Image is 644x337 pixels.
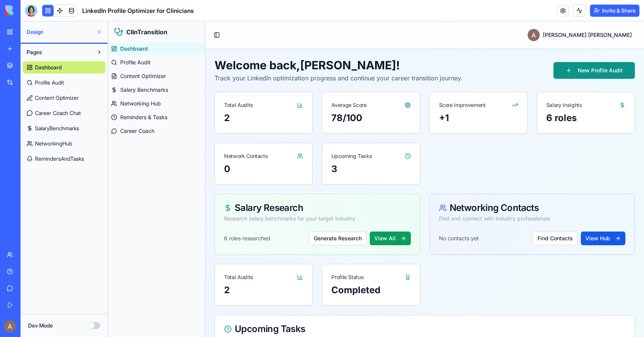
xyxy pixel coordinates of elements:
div: Upcoming Tasks [116,303,517,312]
div: +1 [331,91,410,103]
label: Dev Mode [28,322,53,329]
span: LinkedIn Profile Optimizer for Clinicians [82,6,194,15]
div: Research salary benchmarks for your target industry [116,193,303,201]
div: Salary Research [116,182,303,191]
button: View Hub [473,210,517,224]
div: 2 [116,91,195,103]
img: logo [5,5,52,16]
span: Dashboard [12,24,40,31]
span: Reminders & Tasks [12,92,59,100]
span: Design [27,28,93,36]
button: Pages [23,46,93,58]
span: Career Coach Chat [35,109,81,117]
span: ClinTransition [18,6,59,15]
div: Completed [223,263,302,275]
div: 3 [223,142,302,154]
a: Profile Audit [23,77,105,89]
span: Content Optimizer [12,51,58,59]
div: Networking Contacts [331,182,518,191]
button: [PERSON_NAME] [PERSON_NAME] [413,6,530,21]
button: Find Contacts [425,210,470,224]
button: Invite & Share [590,5,639,17]
button: New Profile Audit [445,41,527,57]
span: NetworkingHub [35,140,72,147]
div: 6 roles [438,91,517,103]
span: [PERSON_NAME] [PERSON_NAME] [435,10,524,18]
span: RemindersAndTasks [35,155,84,163]
img: ACg8ocJV6D3_6rN2XWQ9gC4Su6cEn1tsy63u5_3HgxpMOOOGh7gtYg=s96-c [420,8,432,20]
a: Content Optimizer [23,92,105,104]
a: SalaryBenchmarks [23,122,105,134]
div: Average Score [223,80,258,88]
span: Dashboard [35,64,62,71]
div: 0 [116,142,195,154]
a: Career Coach Chat [23,107,105,119]
span: Networking Hub [12,78,53,86]
span: Profile Audit [12,37,43,45]
p: Track your LinkedIn optimization progress and continue your career transition journey. [107,52,355,61]
button: View All [262,210,303,224]
div: 2 [116,263,195,275]
span: Pages [27,48,42,56]
button: Generate Research [201,210,259,224]
span: Content Optimizer [35,94,79,102]
div: Profile Status [223,252,256,260]
div: Total Audits [116,80,145,88]
div: Total Audits [116,252,145,260]
span: SalaryBenchmarks [35,125,79,132]
a: RemindersAndTasks [23,153,105,165]
div: Find and connect with industry professionals [331,193,518,201]
span: Profile Audit [35,79,64,86]
div: Salary Insights [438,80,474,88]
div: 78/100 [223,91,302,103]
img: ACg8ocJV6D3_6rN2XWQ9gC4Su6cEn1tsy63u5_3HgxpMOOOGh7gtYg=s96-c [4,320,16,332]
p: No contacts yet [331,213,371,221]
div: Upcoming Tasks [223,131,264,139]
div: Score Improvement [331,80,378,88]
h1: Welcome back, [PERSON_NAME] ! [107,37,355,51]
p: 6 roles researched [116,213,162,221]
span: Career Coach [12,106,46,113]
div: Your next optimization tasks and reminders [116,315,517,322]
div: Network Contacts [116,131,160,139]
a: NetworkingHub [23,137,105,150]
a: Dashboard [23,61,105,73]
span: Salary Benchmarks [12,65,60,72]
